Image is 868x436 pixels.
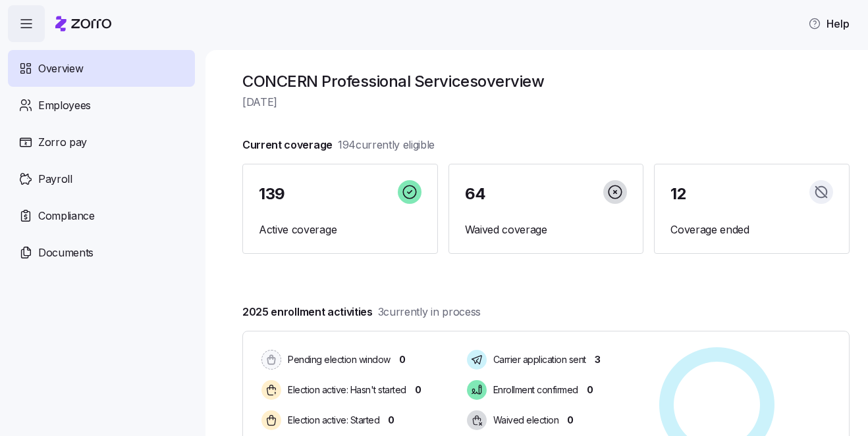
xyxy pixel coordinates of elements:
span: [DATE] [242,94,850,110]
h1: CONCERN Professional Services overview [242,71,850,91]
span: Carrier application sent [489,353,586,366]
span: Current coverage [242,137,435,153]
span: 0 [388,414,394,427]
span: 0 [415,383,421,397]
button: Help [798,11,860,37]
span: 0 [399,353,406,366]
a: Documents [8,234,195,271]
span: Zorro pay [38,134,87,151]
span: Waived coverage [465,222,628,238]
span: Compliance [38,208,95,224]
span: Enrollment confirmed [489,383,578,397]
span: 3 [595,353,601,366]
span: Coverage ended [670,222,833,238]
span: 3 currently in process [378,304,481,320]
span: Election active: Hasn't started [284,383,406,397]
span: Waived election [489,414,559,427]
span: Help [808,16,850,32]
a: Compliance [8,197,195,234]
a: Payroll [8,160,195,197]
span: Documents [38,245,94,261]
span: Pending election window [284,353,391,366]
span: 12 [670,186,686,202]
span: 2025 enrollment activities [242,304,481,320]
span: Election active: Started [284,414,379,427]
span: 0 [567,414,574,427]
span: 194 currently eligible [338,137,435,153]
span: Overview [38,61,83,77]
span: 0 [587,383,593,397]
span: Payroll [38,171,72,187]
span: Active coverage [259,222,421,238]
span: 64 [465,186,486,202]
span: 139 [259,186,285,202]
a: Employees [8,87,195,124]
span: Employees [38,97,91,114]
a: Zorro pay [8,124,195,160]
a: Overview [8,50,195,87]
